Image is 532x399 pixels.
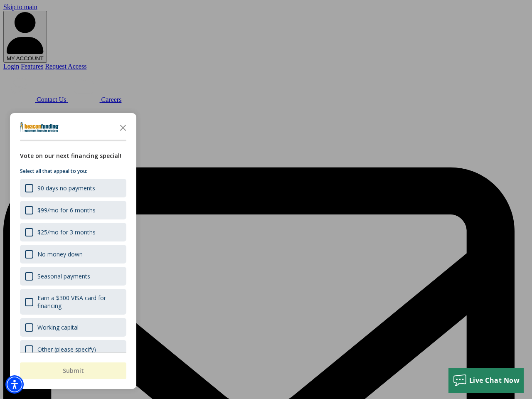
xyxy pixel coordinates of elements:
[5,375,24,394] div: Accessibility Menu
[20,245,126,264] div: No money down
[20,179,126,197] div: 90 days no payments
[448,368,524,393] button: Live Chat Now
[20,318,126,337] div: Working capital
[37,206,96,214] div: $99/mo for 6 months
[20,201,126,219] div: $99/mo for 6 months
[37,294,121,310] div: Earn a $300 VISA card for financing
[37,345,96,353] div: Other (please specify)
[20,289,126,315] div: Earn a $300 VISA card for financing
[20,362,126,379] button: Submit
[20,267,126,286] div: Seasonal payments
[20,122,59,132] img: Company logo
[20,340,126,359] div: Other (please specify)
[37,228,96,236] div: $25/mo for 3 months
[20,167,126,175] p: Select all that appeal to you:
[20,151,126,160] div: Vote on our next financing special!
[469,376,520,385] span: Live Chat Now
[37,272,90,280] div: Seasonal payments
[115,119,131,135] button: Close the survey
[20,223,126,241] div: $25/mo for 3 months
[10,113,136,389] div: Survey
[37,250,83,258] div: No money down
[37,184,95,192] div: 90 days no payments
[37,323,79,331] div: Working capital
